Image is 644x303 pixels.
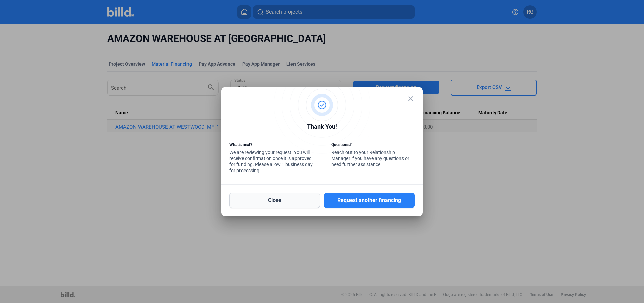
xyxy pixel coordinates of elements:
[407,94,415,103] mat-icon: close
[229,122,415,133] div: Thank You!
[331,142,415,169] div: Reach out to your Relationship Manager if you have any questions or need further assistance.
[324,193,415,208] button: Request another financing
[331,142,415,149] div: Questions?
[229,142,313,149] div: What’s next?
[229,193,320,208] button: Close
[229,142,313,175] div: We are reviewing your request. You will receive confirmation once it is approved for funding. Ple...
